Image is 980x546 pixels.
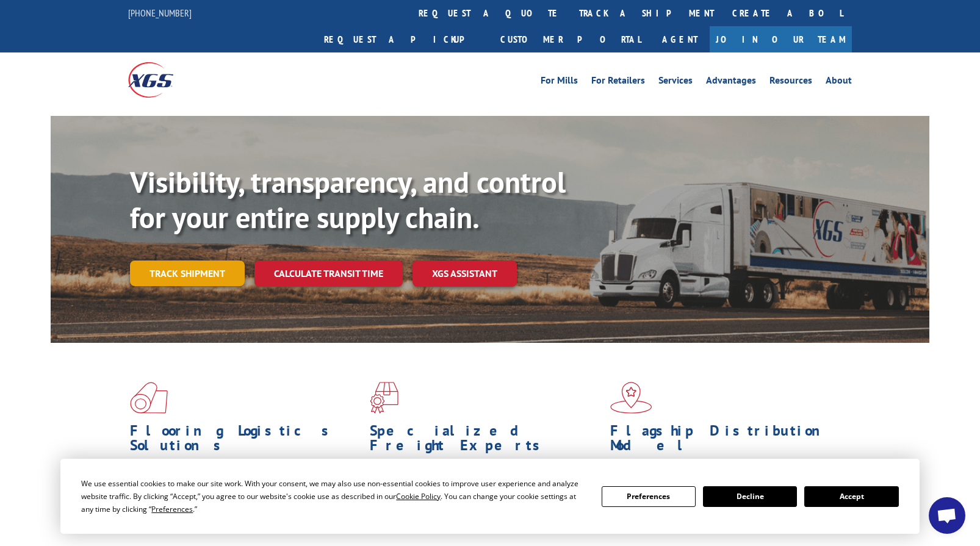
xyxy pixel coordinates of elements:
[610,382,652,414] img: xgs-icon-flagship-distribution-model-red
[81,477,586,515] div: We use essential cookies to make our site work. With your consent, we may also use non-essential ...
[804,486,898,507] button: Accept
[370,382,398,414] img: xgs-icon-focused-on-flooring-red
[710,26,852,52] a: Join Our Team
[130,163,566,236] b: Visibility, transparency, and control for your entire supply chain.
[130,260,245,286] a: Track shipment
[658,76,693,89] a: Services
[650,26,710,52] a: Agent
[541,76,578,89] a: For Mills
[370,423,600,459] h1: Specialized Freight Experts
[769,76,812,89] a: Resources
[706,76,756,89] a: Advantages
[703,486,797,507] button: Decline
[130,382,168,414] img: xgs-icon-total-supply-chain-intelligence-red
[602,486,696,507] button: Preferences
[929,497,965,534] div: Open chat
[151,504,193,514] span: Preferences
[413,260,517,287] a: XGS ASSISTANT
[610,423,841,459] h1: Flagship Distribution Model
[826,76,852,89] a: About
[60,459,920,534] div: Cookie Consent Prompt
[315,26,491,52] a: Request a pickup
[591,76,645,89] a: For Retailers
[491,26,650,52] a: Customer Portal
[254,260,403,287] a: Calculate transit time
[130,423,361,459] h1: Flooring Logistics Solutions
[396,491,441,501] span: Cookie Policy
[128,7,192,19] a: [PHONE_NUMBER]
